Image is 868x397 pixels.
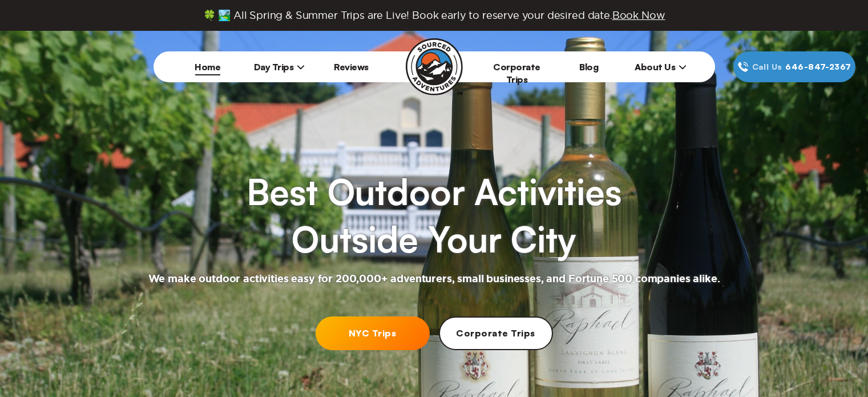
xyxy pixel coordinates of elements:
[733,51,855,82] a: Call Us646‍-847‍-2367
[612,10,665,21] span: Book Now
[254,61,305,73] span: Day Trips
[148,272,720,286] h2: We make outdoor activities easy for 200,000+ adventurers, small businesses, and Fortune 500 compa...
[195,61,220,73] a: Home
[334,61,369,73] a: Reviews
[439,316,553,350] a: Corporate Trips
[579,61,598,73] a: Blog
[635,61,687,73] span: About Us
[406,38,463,95] img: Sourced Adventures company logo
[493,61,540,85] a: Corporate Trips
[247,168,621,263] h1: Best Outdoor Activities Outside Your City
[316,316,430,350] a: NYC Trips
[785,61,851,73] span: 646‍-847‍-2367
[203,9,665,22] span: 🍀 🏞️ All Spring & Summer Trips are Live! Book early to reserve your desired date.
[749,61,786,73] span: Call Us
